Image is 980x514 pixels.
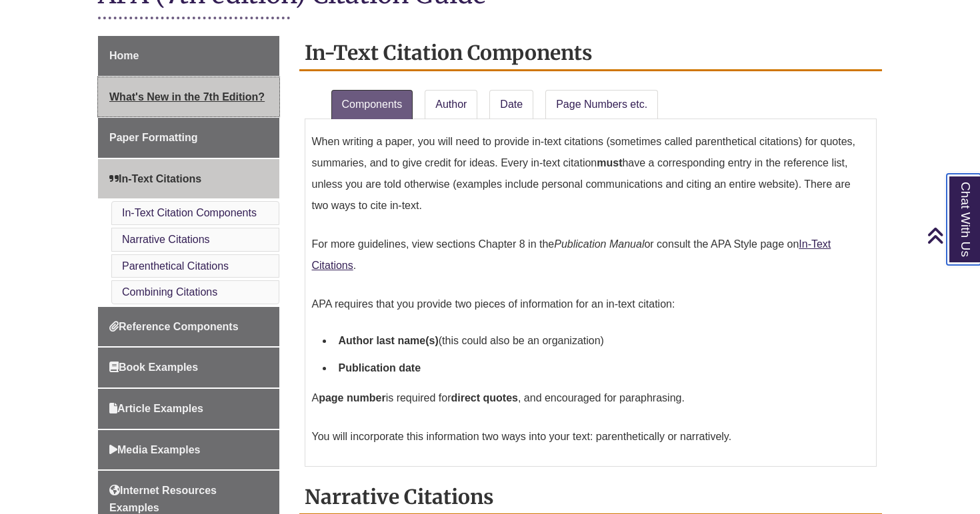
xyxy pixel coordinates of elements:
strong: page number [319,392,385,403]
span: Paper Formatting [109,132,197,143]
span: Media Examples [109,444,201,455]
a: Date [489,90,533,119]
a: Media Examples [98,430,279,470]
span: Home [109,50,139,61]
a: Home [98,36,279,76]
a: In-Text Citations [98,159,279,199]
span: Internet Resources Examples [109,485,217,513]
a: Page Numbers etc. [545,90,658,119]
span: What's New in the 7th Edition? [109,91,265,103]
a: Reference Components [98,307,279,347]
a: Back to Top [927,226,977,244]
span: In-Text Citations [109,173,201,184]
strong: must [597,157,622,168]
a: Narrative Citations [122,234,210,245]
a: Parenthetical Citations [122,260,229,272]
h2: In-Text Citation Components [299,36,883,71]
span: Article Examples [109,403,203,414]
a: Combining Citations [122,286,217,298]
a: What's New in the 7th Edition? [98,77,279,117]
a: Author [425,90,477,119]
a: Paper Formatting [98,118,279,158]
li: (this could also be an organization) [333,327,870,355]
strong: Publication date [339,362,421,374]
a: Article Examples [98,389,279,429]
span: Reference Components [109,321,239,332]
p: A is required for , and encouraged for paraphrasing. [312,382,870,414]
em: Publication Manual [554,238,644,250]
p: APA requires that you provide two pieces of information for an in-text citation: [312,288,870,320]
a: In-Text Citations [312,238,831,271]
p: You will incorporate this information two ways into your text: parenthetically or narratively. [312,421,870,453]
strong: Author last name(s) [339,335,439,346]
span: Book Examples [109,362,198,373]
p: For more guidelines, view sections Chapter 8 in the or consult the APA Style page on . [312,228,870,282]
strong: direct quotes [451,392,517,403]
a: Components [331,90,413,119]
a: In-Text Citation Components [122,207,257,218]
a: Book Examples [98,348,279,387]
p: When writing a paper, you will need to provide in-text citations (sometimes called parenthetical ... [312,126,870,222]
